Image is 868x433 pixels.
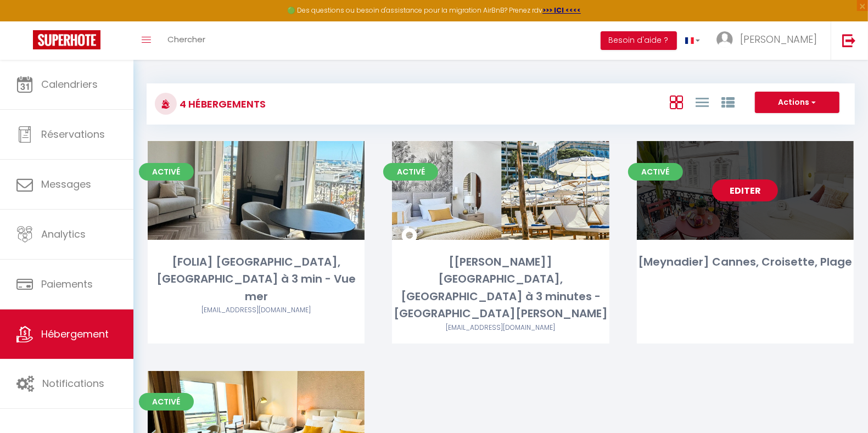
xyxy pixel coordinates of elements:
[33,30,100,49] img: Super Booking
[755,92,839,114] button: Actions
[712,179,778,201] a: Editer
[708,21,831,60] a: ... [PERSON_NAME]
[392,254,609,323] div: [[PERSON_NAME]] [GEOGRAPHIC_DATA], [GEOGRAPHIC_DATA] à 3 minutes - [GEOGRAPHIC_DATA][PERSON_NAME]
[41,277,93,291] span: Paiements
[42,376,104,390] span: Notifications
[670,93,683,111] a: Vue en Box
[41,177,91,191] span: Messages
[41,227,86,241] span: Analytics
[542,5,581,15] a: >>> ICI <<<<
[696,93,709,111] a: Vue en Liste
[628,163,683,181] span: Activé
[148,305,365,316] div: Airbnb
[148,254,365,305] div: [FOLIA] [GEOGRAPHIC_DATA], [GEOGRAPHIC_DATA] à 3 min - Vue mer
[601,31,677,50] button: Besoin d'aide ?
[139,393,194,410] span: Activé
[177,92,266,116] h3: 4 Hébergements
[41,77,98,91] span: Calendriers
[721,93,735,111] a: Vue par Groupe
[740,32,817,46] span: [PERSON_NAME]
[41,127,105,141] span: Réservations
[842,33,856,47] img: logout
[383,163,438,181] span: Activé
[637,254,854,271] div: [Meynadier] Cannes, Croisette, Plage
[139,163,194,181] span: Activé
[41,327,109,341] span: Hébergement
[159,21,214,60] a: Chercher
[167,33,205,45] span: Chercher
[716,31,733,48] img: ...
[392,323,609,333] div: Airbnb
